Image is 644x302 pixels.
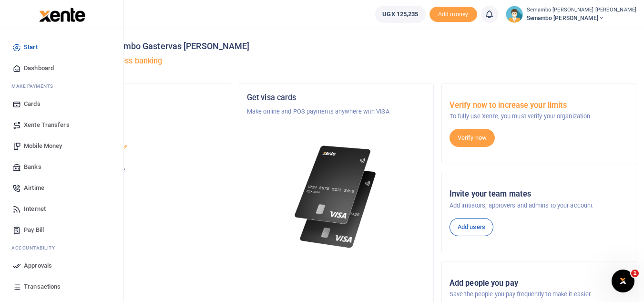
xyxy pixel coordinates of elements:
[8,198,116,219] a: Internet
[429,7,477,22] li: Toup your wallet
[38,10,85,18] a: logo-small logo-large logo-large
[19,244,55,251] span: countability
[450,218,493,236] a: Add users
[527,6,637,14] small: Semambo [PERSON_NAME] [PERSON_NAME]
[44,130,223,139] h5: Account
[247,93,426,103] h5: Get visa cards
[429,10,477,17] a: Add money
[527,14,637,22] span: Semambo [PERSON_NAME]
[8,37,116,58] a: Start
[24,261,52,271] span: Approvals
[292,139,381,254] img: xente-_physical_cards.png
[24,282,61,292] span: Transactions
[24,225,44,235] span: Pay Bill
[8,79,116,94] li: M
[24,99,41,109] span: Cards
[24,42,38,52] span: Start
[450,279,628,288] h5: Add people you pay
[371,6,429,23] li: Wallet ballance
[429,7,477,22] span: Add money
[506,6,523,23] img: profile-user
[8,255,116,276] a: Approvals
[8,177,116,198] a: Airtime
[44,165,223,175] p: Your current account balance
[24,162,41,172] span: Banks
[450,189,628,199] h5: Invite your team mates
[44,93,223,103] h5: Organization
[24,204,46,214] span: Internet
[450,201,628,210] p: Add initiators, approvers and admins to your account
[44,144,223,154] p: Semambo [PERSON_NAME]
[24,141,62,151] span: Mobile Money
[450,129,495,147] a: Verify now
[24,63,54,73] span: Dashboard
[450,290,628,299] p: Save the people you pay frequently to make it easier
[39,8,85,22] img: logo-large
[44,107,223,116] p: Reloceight comapny
[450,101,628,110] h5: Verify now to increase your limits
[450,112,628,121] p: To fully use Xente, you must verify your organization
[612,270,634,292] iframe: Intercom live chat
[375,6,425,23] a: UGX 125,235
[8,135,116,156] a: Mobile Money
[44,177,223,187] h5: UGX 125,235
[382,10,418,19] span: UGX 125,235
[16,83,53,90] span: ake Payments
[8,115,116,135] a: Xente Transfers
[36,56,636,66] h5: Welcome to better business banking
[631,270,639,277] span: 1
[8,219,116,240] a: Pay Bill
[8,94,116,115] a: Cards
[24,120,70,130] span: Xente Transfers
[8,276,116,297] a: Transactions
[8,58,116,79] a: Dashboard
[24,183,44,193] span: Airtime
[36,41,636,52] h4: Hello Semambo Semambo Gastervas [PERSON_NAME]
[247,107,426,116] p: Make online and POS payments anywhere with VISA
[8,156,116,177] a: Banks
[506,6,637,23] a: profile-user Semambo [PERSON_NAME] [PERSON_NAME] Semambo [PERSON_NAME]
[8,240,116,255] li: Ac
